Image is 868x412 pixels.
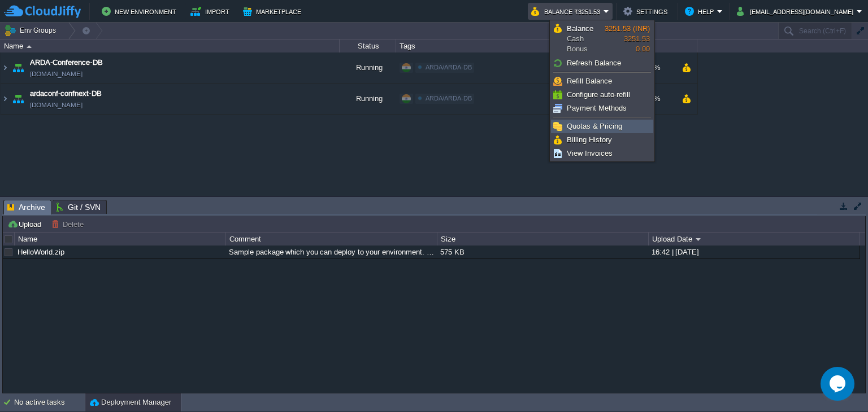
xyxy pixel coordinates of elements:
a: Billing History [552,134,653,146]
div: 16:42 | [DATE] [649,246,859,258]
button: Marketplace [243,5,305,18]
span: Balance [567,24,593,33]
span: Refill Balance [567,77,612,85]
img: CloudJiffy [4,5,81,19]
span: [DOMAIN_NAME] [30,99,83,111]
a: View Invoices [552,147,653,160]
img: AMDAwAAAACH5BAEAAAAALAAAAAABAAEAAAICRAEAOw== [27,45,32,48]
button: Settings [623,5,671,18]
span: Cash Bonus [567,24,605,54]
span: 3251.53 (INR) [605,24,650,33]
button: [EMAIL_ADDRESS][DOMAIN_NAME] [737,5,857,18]
button: Balance ₹3251.53 [531,5,604,18]
span: Payment Methods [567,104,627,112]
div: Running [340,84,396,114]
a: Quotas & Pricing [552,120,653,133]
span: Archive [7,200,45,214]
span: Refresh Balance [567,59,621,67]
a: ARDA-Conference-DB [30,57,103,68]
div: Name [15,233,225,246]
div: Running [340,52,396,83]
a: ardaconf-confnext-DB [30,88,102,99]
button: Import [190,5,233,18]
div: Comment [227,233,437,246]
a: Configure auto-refill [552,89,653,101]
a: Payment Methods [552,102,653,115]
div: Name [1,40,339,52]
div: 575 KB [437,246,648,258]
button: Delete [51,219,87,229]
button: Env Groups [4,23,60,38]
img: AMDAwAAAACH5BAEAAAAALAAAAAABAAEAAAICRAEAOw== [10,84,26,114]
span: [DOMAIN_NAME] [30,68,83,80]
div: Upload Date [649,233,860,246]
span: ARDA/ARDA-DB [426,64,472,71]
a: Refill Balance [552,75,653,87]
div: No active tasks [14,393,85,411]
div: Size [438,233,648,246]
button: New Environment [102,5,180,18]
a: Refresh Balance [552,57,653,69]
img: AMDAwAAAACH5BAEAAAAALAAAAAABAAEAAAICRAEAOw== [10,52,26,83]
img: AMDAwAAAACH5BAEAAAAALAAAAAABAAEAAAICRAEAOw== [1,84,10,114]
div: Status [340,40,396,52]
a: HelloWorld.zip [18,248,64,256]
a: BalanceCashBonus3251.53 (INR)3251.530.00 [552,22,653,56]
iframe: chat widget [821,367,857,401]
button: Help [685,5,717,18]
div: Sample package which you can deploy to your environment. Feel free to delete and upload a package... [226,246,436,258]
div: Tags [397,40,576,52]
span: ARDA/ARDA-DB [426,95,472,102]
span: 3251.53 0.00 [605,24,650,53]
button: Deployment Manager [90,397,171,408]
img: AMDAwAAAACH5BAEAAAAALAAAAAABAAEAAAICRAEAOw== [1,52,10,83]
span: Billing History [567,135,612,144]
span: Quotas & Pricing [567,122,622,130]
button: Upload [7,219,45,229]
span: View Invoices [567,149,613,157]
span: Configure auto-refill [567,90,630,99]
span: Git / SVN [57,200,101,214]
